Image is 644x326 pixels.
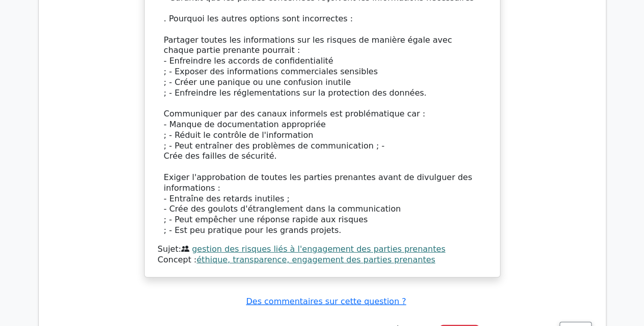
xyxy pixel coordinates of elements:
[164,151,277,161] font: Crée des failles de sécurité.
[164,88,427,98] font: ; - Enfreindre les réglementations sur la protection des données.
[164,194,290,203] font: - Entraîne des retards inutiles ;
[164,56,333,66] font: - Enfreindre les accords de confidentialité
[158,244,181,254] font: Sujet:
[164,35,452,55] font: Partager toutes les informations sur les risques de manière égale avec chaque partie prenante pou...
[164,141,385,151] font: ; - Peut entraîner des problèmes de communication ; -
[164,77,351,87] font: ; - Créer une panique ou une confusion inutile
[197,255,435,264] a: éthique, transparence, engagement des parties prenantes
[164,204,401,214] font: - Crée des goulots d'étranglement dans la communication
[164,130,314,140] font: ; - Réduit le contrôle de l'information
[246,297,406,306] a: Des commentaires sur cette question ?
[192,244,445,254] a: gestion des risques liés à l'engagement des parties prenantes
[164,120,326,129] font: - Manque de documentation appropriée
[164,215,368,224] font: ; - Peut empêcher une réponse rapide aux risques
[164,14,353,23] font: . Pourquoi les autres options sont incorrectes :
[158,255,197,264] font: Concept :
[164,172,472,193] font: Exiger l'approbation de toutes les parties prenantes avant de divulguer des informations :
[164,67,378,76] font: ; - Exposer des informations commerciales sensibles
[164,109,426,118] font: Communiquer par des canaux informels est problématique car :
[164,225,342,235] font: ; - Est peu pratique pour les grands projets.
